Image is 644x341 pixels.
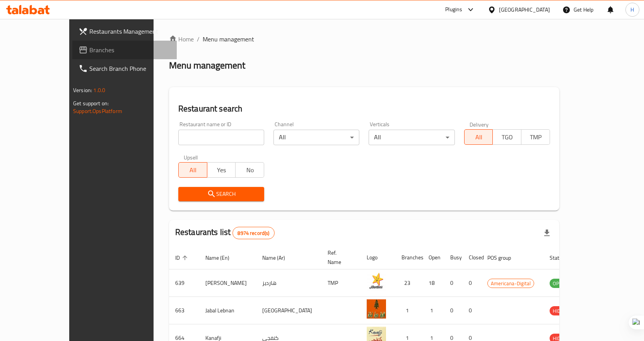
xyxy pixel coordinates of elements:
[492,129,521,145] button: TGO
[178,130,264,145] input: Search for restaurant name or ID..
[630,5,634,14] span: H
[178,187,264,201] button: Search
[444,297,463,324] td: 0
[169,297,199,324] td: 663
[328,248,351,267] span: Ref. Name
[72,22,177,41] a: Restaurants Management
[463,297,481,324] td: 0
[89,45,171,55] span: Branches
[422,246,444,269] th: Open
[239,165,261,176] span: No
[499,5,550,14] div: [GEOGRAPHIC_DATA]
[369,130,454,145] div: All
[175,226,275,239] h2: Restaurants list
[550,279,569,288] span: OPEN
[233,230,274,237] span: 8974 record(s)
[199,269,256,297] td: [PERSON_NAME]
[73,98,109,108] span: Get support on:
[184,154,198,160] label: Upsell
[463,269,481,297] td: 0
[72,41,177,59] a: Branches
[273,130,359,145] div: All
[444,269,463,297] td: 0
[93,85,105,95] span: 1.0.0
[203,34,254,44] span: Menu management
[207,162,236,178] button: Yes
[550,306,573,315] div: HIDDEN
[89,27,171,36] span: Restaurants Management
[178,162,207,178] button: All
[210,165,233,176] span: Yes
[169,34,194,44] a: Home
[205,253,239,262] span: Name (En)
[550,253,575,262] span: Status
[175,253,190,262] span: ID
[521,129,550,145] button: TMP
[422,269,444,297] td: 18
[445,5,462,14] div: Plugins
[395,246,422,269] th: Branches
[262,253,295,262] span: Name (Ar)
[367,299,386,319] img: Jabal Lebnan
[256,297,321,324] td: [GEOGRAPHIC_DATA]
[73,85,92,95] span: Version:
[321,269,360,297] td: TMP
[496,132,518,143] span: TGO
[199,297,256,324] td: Jabal Lebnan
[73,106,122,116] a: Support.OpsPlatform
[197,34,200,44] li: /
[395,269,422,297] td: 23
[178,103,550,115] h2: Restaurant search
[422,297,444,324] td: 1
[470,122,489,127] label: Delivery
[169,34,559,44] nav: breadcrumb
[488,279,534,288] span: Americana-Digital
[550,307,573,315] span: HIDDEN
[89,64,171,73] span: Search Branch Phone
[169,59,245,72] h2: Menu management
[367,272,386,291] img: Hardee's
[524,132,547,143] span: TMP
[182,165,204,176] span: All
[468,132,490,143] span: All
[395,297,422,324] td: 1
[463,246,481,269] th: Closed
[256,269,321,297] td: هارديز
[184,189,258,199] span: Search
[487,253,521,262] span: POS group
[232,227,274,239] div: Total records count
[538,224,556,242] div: Export file
[360,246,395,269] th: Logo
[235,162,264,178] button: No
[169,269,199,297] td: 639
[72,59,177,78] a: Search Branch Phone
[444,246,463,269] th: Busy
[464,129,493,145] button: All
